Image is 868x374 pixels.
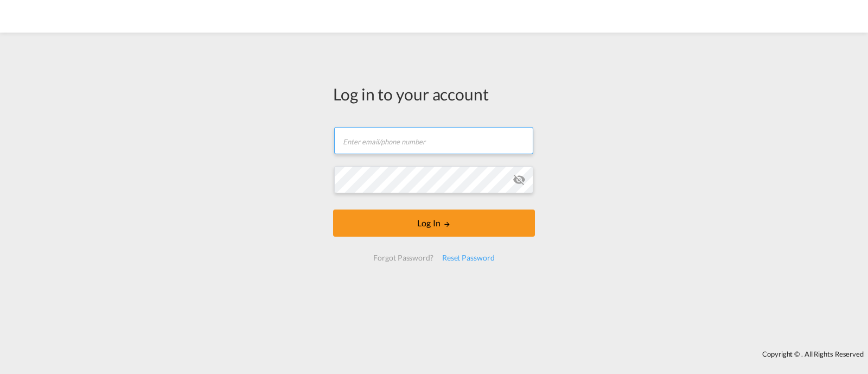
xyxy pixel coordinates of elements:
div: Reset Password [438,248,499,268]
button: LOGIN [333,210,535,237]
div: Log in to your account [333,83,535,105]
md-icon: icon-eye-off [513,173,526,186]
input: Enter email/phone number [334,127,533,154]
div: Forgot Password? [369,248,437,268]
